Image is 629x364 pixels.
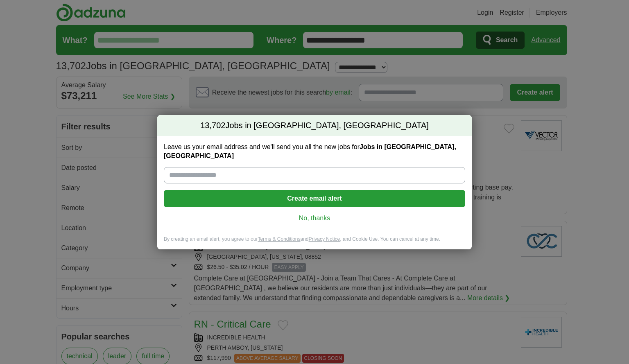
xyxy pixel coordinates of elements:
[200,120,225,131] span: 13,702
[309,236,340,242] a: Privacy Notice
[258,236,300,242] a: Terms & Conditions
[157,115,472,136] h2: Jobs in [GEOGRAPHIC_DATA], [GEOGRAPHIC_DATA]
[157,236,472,249] div: By creating an email alert, you agree to our and , and Cookie Use. You can cancel at any time.
[164,142,465,161] label: Leave us your email address and we'll send you all the new jobs for
[164,190,465,207] button: Create email alert
[170,214,459,223] a: No, thanks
